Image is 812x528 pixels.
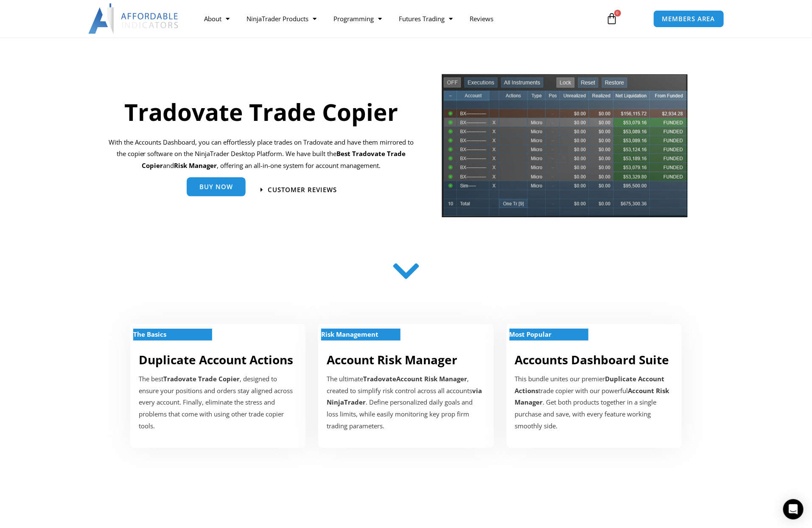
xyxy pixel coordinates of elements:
[139,373,297,432] p: The best , designed to ensure your positions and orders stay aligned across every account. Finall...
[325,9,390,28] a: Programming
[594,6,631,31] a: 0
[238,9,325,28] a: NinjaTrader Products
[783,499,804,520] div: Open Intercom Messenger
[515,386,669,407] strong: Account Risk Manager
[260,187,337,193] a: Customer Reviews
[390,9,461,28] a: Futures Trading
[196,9,596,28] nav: Menu
[510,330,552,338] strong: Most Popular
[196,9,238,28] a: About
[139,352,293,368] a: Duplicate Account Actions
[515,374,665,395] strong: Duplicate Account Actions
[441,73,689,224] img: tradecopier | Affordable Indicators – NinjaTrader
[107,137,415,172] p: With the Accounts Dashboard, you can effortlessly place trades on Tradovate and have them mirrore...
[396,374,467,383] strong: Account Risk Manager
[662,16,715,22] span: MEMBERS AREA
[327,352,457,368] a: Account Risk Manager
[174,161,217,170] strong: Risk Manager
[133,330,166,338] strong: The Basics
[327,373,485,432] p: The ultimate , created to simplify risk control across all accounts . Define personalized daily g...
[515,373,673,432] div: This bundle unites our premier trade copier with our powerful . Get both products together in a s...
[321,330,378,338] strong: Risk Management
[163,374,240,383] strong: Tradovate Trade Copier
[107,95,415,128] h1: Tradovate Trade Copier
[363,374,396,383] strong: Tradovate
[461,9,502,28] a: Reviews
[199,184,233,190] span: Buy Now
[187,177,246,196] a: Buy Now
[653,10,724,28] a: MEMBERS AREA
[268,187,337,193] span: Customer Reviews
[614,10,621,17] span: 0
[88,3,179,34] img: LogoAI | Affordable Indicators – NinjaTrader
[515,352,669,368] a: Accounts Dashboard Suite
